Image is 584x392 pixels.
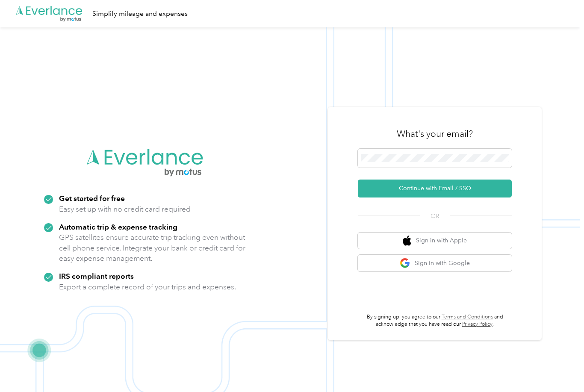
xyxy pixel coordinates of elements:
strong: Get started for free [59,194,125,203]
img: google logo [400,258,410,268]
a: Privacy Policy [462,321,493,327]
img: apple logo [403,236,411,246]
button: Continue with Email / SSO [358,180,512,197]
a: Terms and Conditions [442,314,493,320]
strong: Automatic trip & expense tracking [59,222,177,231]
span: OR [420,212,450,221]
strong: IRS compliant reports [59,271,134,280]
p: GPS satellites ensure accurate trip tracking even without cell phone service. Integrate your bank... [59,232,246,264]
button: google logoSign in with Google [358,255,512,271]
button: apple logoSign in with Apple [358,233,512,249]
h3: What's your email? [397,128,473,140]
div: Simplify mileage and expenses [92,9,188,19]
p: Easy set up with no credit card required [59,204,191,215]
p: Export a complete record of your trips and expenses. [59,282,236,292]
p: By signing up, you agree to our and acknowledge that you have read our . [358,313,512,328]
